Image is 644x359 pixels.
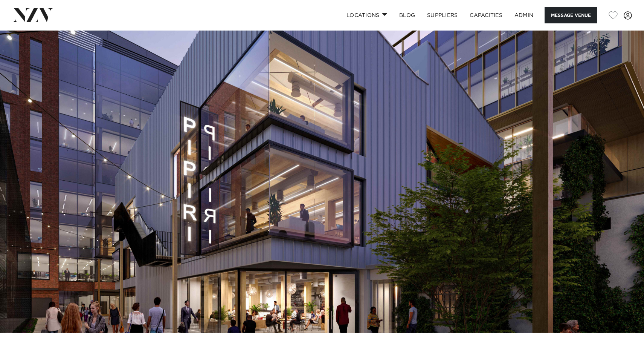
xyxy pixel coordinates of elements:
a: SUPPLIERS [421,7,464,23]
a: Locations [340,7,393,23]
a: BLOG [393,7,421,23]
a: Capacities [464,7,508,23]
a: ADMIN [508,7,539,23]
button: Message Venue [545,7,597,23]
img: nzv-logo.png [12,8,53,22]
